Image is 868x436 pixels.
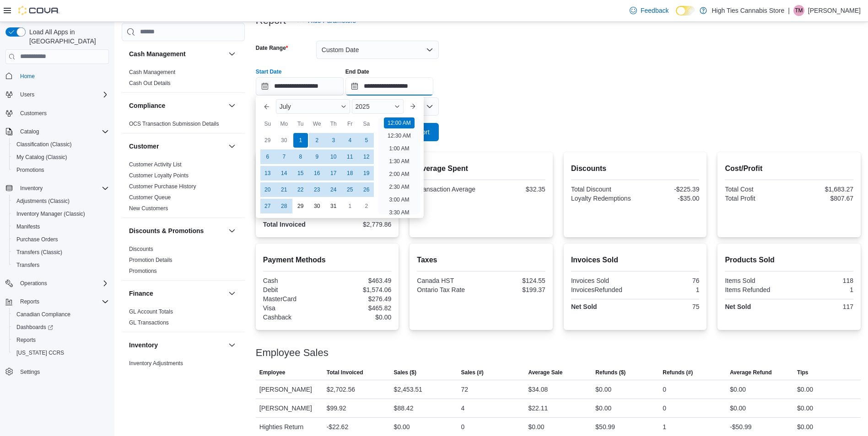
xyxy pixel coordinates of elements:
span: Discounts [129,245,153,253]
span: Adjustments (Classic) [13,196,109,207]
span: OCS Transaction Submission Details [129,120,219,128]
button: [US_STATE] CCRS [9,346,113,359]
span: Reports [16,296,109,307]
button: Inventory [129,340,225,350]
div: 117 [791,303,853,310]
span: Cash Out Details [129,80,171,87]
button: My Catalog (Classic) [9,151,113,164]
a: Purchase Orders [13,234,62,245]
a: GL Account Totals [129,308,173,315]
h2: Discounts [571,163,700,174]
button: Users [2,88,113,101]
span: Customers [20,110,47,117]
button: Customers [2,106,113,120]
h2: Average Spent [417,163,545,174]
div: 4 [461,403,465,414]
div: $276.49 [329,295,391,303]
div: -$35.00 [637,195,699,202]
div: day-5 [359,133,374,148]
li: 2:30 AM [385,181,413,192]
button: Promotions [9,164,113,176]
span: Canadian Compliance [16,311,70,318]
button: Discounts & Promotions [226,225,237,236]
p: High Ties Cannabis Store [712,5,784,16]
div: $0.00 [528,421,544,432]
span: Classification (Classic) [16,141,72,148]
div: Su [260,117,275,131]
div: $124.55 [483,277,545,284]
button: Adjustments (Classic) [9,195,113,207]
div: day-22 [293,182,308,197]
span: Purchase Orders [13,234,109,245]
span: Customer Loyalty Points [129,172,189,179]
div: Th [326,117,341,131]
a: My Catalog (Classic) [13,152,71,163]
button: Reports [2,295,113,308]
h2: Payment Methods [263,255,392,266]
button: Cash Management [226,48,237,59]
div: $2,453.51 [394,384,422,395]
div: day-15 [293,166,308,181]
div: day-26 [359,182,374,197]
div: day-4 [343,133,357,148]
a: Promotions [129,268,157,274]
button: Inventory [226,340,237,351]
div: $0.00 [730,403,746,414]
a: Promotion Details [129,257,173,263]
div: day-27 [260,199,275,213]
li: 1:30 AM [385,156,413,167]
div: $1,574.06 [329,286,391,293]
span: Catalog [16,126,109,137]
div: $199.37 [483,286,545,293]
div: Items Refunded [725,286,787,293]
strong: Total Invoiced [263,221,306,228]
div: day-14 [277,166,291,181]
button: Finance [129,289,225,298]
div: $463.49 [329,277,391,284]
button: Transfers [9,259,113,271]
span: Total Invoiced [327,369,363,376]
div: 1 [791,286,853,293]
div: Invoices Sold [571,277,633,284]
div: $22.11 [528,403,548,414]
div: Cash Management [122,67,245,92]
a: Customers [16,108,50,119]
span: Feedback [641,6,669,15]
div: $0.00 [797,403,813,414]
div: Transaction Average [417,186,479,193]
div: $1,683.27 [791,186,853,193]
span: Manifests [16,223,40,230]
a: Reports [13,335,39,346]
button: Inventory Manager (Classic) [9,207,113,220]
span: Dashboards [13,322,109,333]
span: Customer Queue [129,194,171,201]
button: Custom Date [316,41,439,59]
a: Cash Out Details [129,80,171,86]
div: -$22.62 [327,421,348,432]
span: Promotions [13,165,109,175]
div: Mo [277,117,291,131]
div: 76 [637,277,699,284]
div: Ontario Tax Rate [417,286,479,293]
span: Employee [259,369,286,376]
strong: Net Sold [725,303,751,310]
li: 12:00 AM [384,117,415,128]
button: Operations [2,277,113,290]
div: Customer [122,159,245,218]
div: Total Cost [725,186,787,193]
div: Items Sold [725,277,787,284]
button: Reports [9,334,113,346]
li: 3:00 AM [385,194,413,205]
span: Settings [20,368,40,376]
div: Debit [263,286,325,293]
div: Canada HST [417,277,479,284]
span: Home [16,70,109,82]
span: New Customers [129,205,168,212]
li: 1:00 AM [385,143,413,154]
span: [US_STATE] CCRS [16,349,64,356]
div: Finance [122,306,245,332]
span: Inventory Manager (Classic) [13,208,109,219]
div: 72 [461,384,469,395]
span: Refunds ($) [595,369,625,376]
span: Reports [16,336,36,344]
